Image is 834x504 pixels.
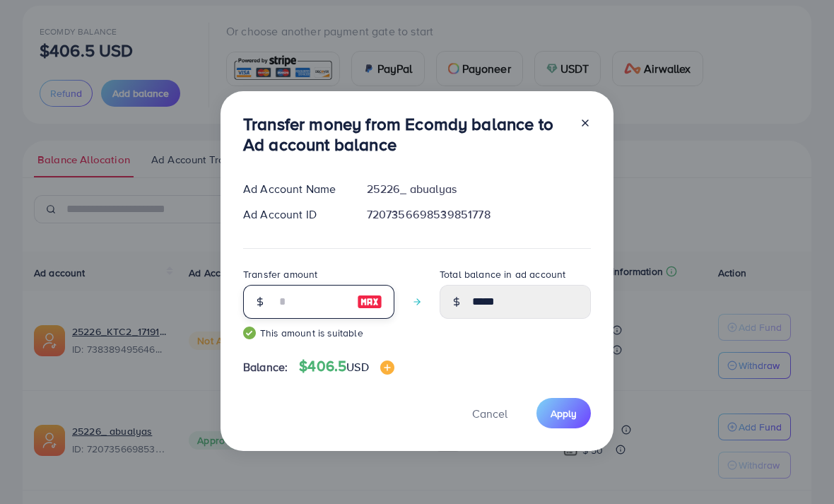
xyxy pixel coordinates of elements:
label: Total balance in ad account [440,267,565,281]
h3: Transfer money from Ecomdy balance to Ad account balance [243,114,568,155]
span: Cancel [472,406,507,421]
button: Apply [536,398,591,428]
div: Ad Account Name [232,181,356,197]
img: image [357,293,382,310]
small: This amount is suitable [243,326,394,340]
div: Ad Account ID [232,206,356,223]
span: Apply [551,406,577,421]
div: 7207356698539851778 [356,206,602,223]
iframe: Chat [774,440,823,493]
span: Balance: [243,359,288,375]
h4: $406.5 [299,358,394,375]
div: 25226_ abualyas [356,181,602,197]
button: Cancel [454,398,525,428]
img: image [380,361,394,375]
label: Transfer amount [243,267,317,281]
span: USD [346,359,368,375]
img: guide [243,327,256,339]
